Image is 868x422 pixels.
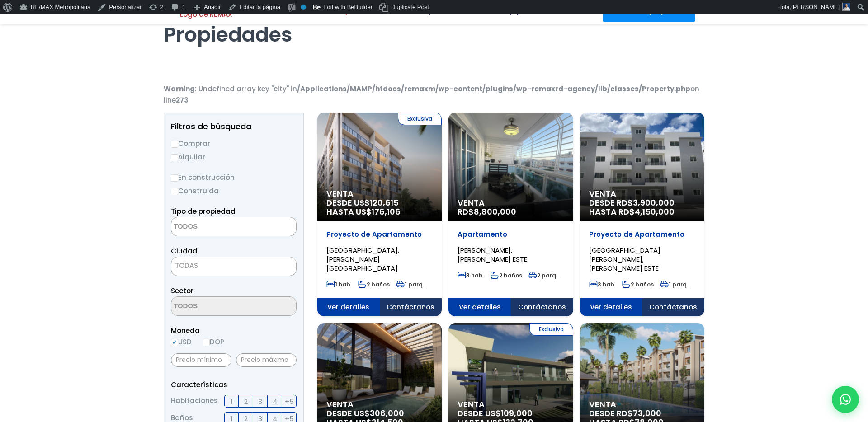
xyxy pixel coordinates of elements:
label: Alquilar [171,151,297,163]
p: Características [171,379,297,390]
span: Habitaciones [171,395,218,408]
span: [GEOGRAPHIC_DATA], [PERSON_NAME][GEOGRAPHIC_DATA] [326,245,399,273]
span: TODAS [175,261,198,270]
span: 120,615 [370,197,399,208]
span: 2 baños [491,272,522,279]
input: Comprar [171,141,178,148]
p: Proyecto de Apartamento [589,230,695,239]
input: En construcción [171,174,178,182]
span: 8,800,000 [474,206,516,217]
span: 2 baños [622,281,654,288]
span: 176,106 [372,206,401,217]
input: Precio máximo [236,353,297,367]
textarea: Search [171,217,259,237]
span: Ver detalles [317,298,380,316]
span: RD$ [458,206,516,217]
label: Comprar [171,138,297,149]
span: 4,150,000 [635,206,675,217]
span: HASTA US$ [326,207,433,216]
span: 2 parq. [528,272,557,279]
b: /Applications/MAMP/htdocs/remaxm/wp-content/plugins/wp-remaxrd-agency/lib/classes/Property.php [297,84,690,94]
label: DOP [203,336,224,347]
h2: Filtros de búsqueda [171,122,297,131]
span: TODAS [171,257,297,276]
p: Proyecto de Apartamento [326,230,433,239]
label: En construcción [171,172,297,183]
span: [GEOGRAPHIC_DATA][PERSON_NAME], [PERSON_NAME] ESTE [589,245,660,273]
span: 2 [244,396,248,407]
span: Contáctanos [511,298,573,316]
a: Venta DESDE RD$3,900,000 HASTA RD$4,150,000 Proyecto de Apartamento [GEOGRAPHIC_DATA][PERSON_NAME... [580,113,704,316]
textarea: Search [171,297,259,316]
span: Ver detalles [580,298,642,316]
span: DESDE RD$ [589,198,695,216]
span: Ciudad [171,246,198,256]
span: 1 parq. [396,281,424,288]
b: 273 [176,95,189,105]
span: 3 [258,396,262,407]
span: Tipo de propiedad [171,206,236,216]
input: Alquilar [171,154,178,161]
input: DOP [203,339,210,346]
span: 109,000 [501,408,533,419]
span: [PERSON_NAME] [791,4,840,10]
a: Exclusiva Venta DESDE US$120,615 HASTA US$176,106 Proyecto de Apartamento [GEOGRAPHIC_DATA], [PER... [317,113,442,316]
span: TODAS [171,259,296,272]
span: Venta [326,400,433,409]
span: +5 [285,396,294,407]
span: Venta [589,189,695,198]
span: 306,000 [370,408,404,419]
span: 2 baños [358,281,390,288]
span: Moneda [171,325,297,336]
input: USD [171,339,178,346]
span: Exclusiva [398,113,442,125]
input: Construida [171,188,178,195]
span: Ver detalles [448,298,511,316]
span: Contáctanos [642,298,704,316]
span: 3 hab. [458,272,484,279]
span: Venta [326,189,433,198]
input: Precio mínimo [171,353,231,367]
p: Apartamento [458,230,564,239]
span: Sector [171,286,193,295]
span: DESDE US$ [326,198,433,216]
span: 3,900,000 [633,197,675,208]
span: HASTA RD$ [589,207,695,216]
b: Warning [164,84,195,94]
span: 73,000 [633,408,661,419]
div: No index [301,5,306,10]
span: Exclusiva [529,323,573,336]
span: Venta [458,198,564,207]
span: Venta [589,400,695,409]
span: 3 hab. [589,281,616,288]
label: USD [171,336,192,347]
span: 1 parq. [660,281,688,288]
span: 4 [273,396,277,407]
span: Venta [458,400,564,409]
span: 1 hab. [326,281,352,288]
span: Contáctanos [380,298,442,316]
span: [PERSON_NAME], [PERSON_NAME] ESTE [458,245,527,264]
span: 1 [231,396,233,407]
a: Venta RD$8,800,000 Apartamento [PERSON_NAME], [PERSON_NAME] ESTE 3 hab. 2 baños 2 parq. Ver detal... [448,113,573,316]
label: Construida [171,185,297,197]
